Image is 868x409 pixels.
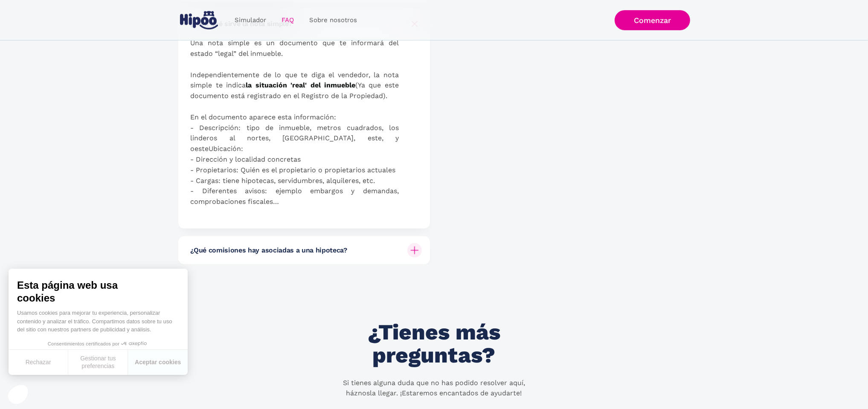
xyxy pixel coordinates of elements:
a: home [178,8,220,33]
p: Una nota simple es un documento que te informará del estado “legal” del inmueble. Independienteme... [190,38,399,218]
a: Sobre nosotros [302,12,365,29]
h6: ¿Qué comisiones hay asociadas a una hipoteca? [190,246,347,255]
p: Si tienes alguna duda que no has podido resolver aquí, háznosla llegar. ¡Estaremos encantados de ... [332,378,537,399]
a: FAQ [274,12,302,29]
a: Comenzar [615,10,690,30]
strong: la situación 'real' del inmueble [246,81,355,89]
a: Simulador [227,12,274,29]
h1: ¿Tienes más preguntas? [336,321,532,367]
